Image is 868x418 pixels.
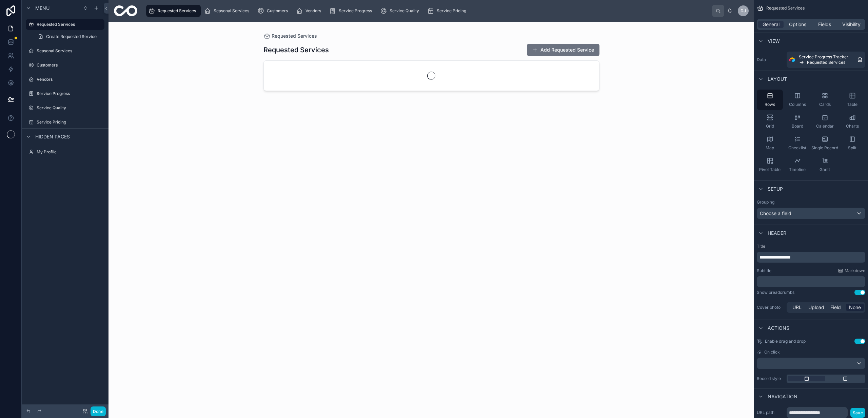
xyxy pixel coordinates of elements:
span: URL [792,304,802,311]
span: View [768,38,780,44]
label: Title [757,244,865,249]
span: Actions [768,325,789,331]
button: Grid [757,111,783,132]
span: Gantt [820,167,830,172]
span: Navigation [768,393,797,400]
span: Markdown [845,268,865,273]
a: Service Progress [26,88,104,99]
span: Checklist [788,145,806,151]
span: Seasonal Services [214,8,249,14]
label: Vendors [37,77,103,82]
span: Table [847,102,857,107]
label: Subtitle [757,268,771,273]
button: Pivot Table [757,155,783,175]
span: Header [768,230,786,236]
a: Create Requested Service [34,31,104,42]
button: Calendar [812,111,838,132]
span: Layout [768,76,787,82]
a: Seasonal Services [202,5,254,17]
img: Airtable Logo [789,57,795,62]
button: Table [839,90,865,110]
div: Show breadcrumbs [757,290,794,295]
button: Map [757,133,783,153]
label: My Profile [37,149,103,155]
span: Rows [765,102,775,107]
label: Requested Services [37,22,100,27]
span: Columns [789,102,806,107]
span: Fields [818,21,831,28]
span: Service Quality [390,8,419,14]
label: Seasonal Services [37,48,103,54]
a: My Profile [26,147,104,157]
span: Pivot Table [759,167,781,172]
a: Markdown [838,268,865,273]
span: Choose a field [760,210,791,216]
a: Service Pricing [425,5,471,17]
span: Service Progress [339,8,372,14]
span: Service Progress Tracker [799,54,848,60]
button: Gantt [812,155,838,175]
span: Field [830,304,841,311]
label: Grouping [757,199,774,205]
span: Requested Services [766,5,805,11]
span: On click [764,349,780,355]
span: DJ [741,8,746,14]
span: Requested Services [807,60,845,65]
span: Calendar [816,123,834,129]
span: Customers [267,8,288,14]
span: Cards [819,102,831,107]
span: Service Pricing [437,8,466,14]
button: Rows [757,90,783,110]
label: Service Quality [37,105,103,111]
span: Upload [808,304,824,311]
span: Setup [768,186,783,192]
a: Service Quality [26,102,104,113]
a: Service Progress TrackerRequested Services [787,52,865,68]
span: Timeline [789,167,806,172]
button: Charts [839,111,865,132]
span: Vendors [305,8,321,14]
button: Cards [812,90,838,110]
label: Record style [757,376,784,381]
a: Service Progress [327,5,377,17]
a: Vendors [26,74,104,85]
span: Board [792,123,803,129]
button: Single Record [812,133,838,153]
label: Customers [37,62,103,68]
span: Hidden pages [35,133,70,140]
span: None [849,304,861,311]
span: General [763,21,780,28]
span: Enable drag and drop [765,339,806,344]
span: Map [766,145,774,151]
button: Done [91,406,106,416]
span: Create Requested Service [46,34,97,39]
button: Split [839,133,865,153]
label: Service Pricing [37,119,103,125]
label: Data [757,57,784,62]
span: Visibility [842,21,861,28]
a: Seasonal Services [26,45,104,56]
a: Customers [255,5,293,17]
span: Menu [35,5,50,12]
span: Charts [846,123,859,129]
div: scrollable content [143,3,712,18]
img: App logo [114,5,137,16]
button: Checklist [784,133,810,153]
button: Board [784,111,810,132]
span: Requested Services [158,8,196,14]
label: Cover photo [757,305,784,310]
button: Choose a field [757,208,865,219]
span: Options [789,21,806,28]
span: Split [848,145,856,151]
a: Vendors [294,5,326,17]
button: Timeline [784,155,810,175]
span: Grid [766,123,774,129]
a: Customers [26,60,104,71]
button: Columns [784,90,810,110]
a: Requested Services [26,19,104,30]
span: Single Record [811,145,838,151]
a: Service Quality [378,5,424,17]
a: Requested Services [146,5,201,17]
a: Service Pricing [26,117,104,128]
div: scrollable content [757,252,865,263]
